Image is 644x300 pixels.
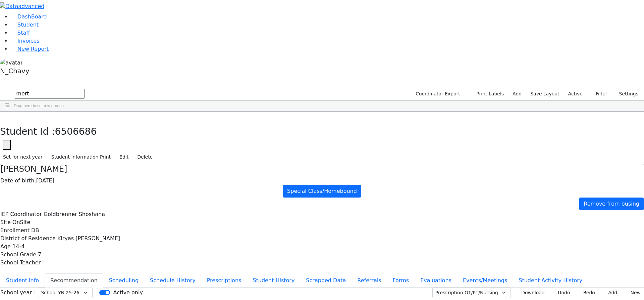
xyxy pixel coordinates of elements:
[0,289,35,297] label: School year :
[415,273,457,288] button: Evaluations
[57,235,120,242] span: Kiryas [PERSON_NAME]
[387,273,415,288] button: Forms
[610,89,641,99] button: Settings
[352,273,387,288] button: Referrals
[17,30,30,36] span: Staff
[0,243,11,251] label: Age
[15,89,85,99] input: Search
[283,185,361,198] a: Special Class/Homebound
[45,273,103,288] button: Recommendation
[44,211,105,217] span: Goldbrenner Shoshana
[576,288,598,298] button: Redo
[509,89,525,99] a: Add
[0,218,11,226] label: Site
[550,288,573,298] button: Undo
[11,13,47,20] a: DashBoard
[17,22,39,28] span: Student
[457,273,513,288] button: Events/Meetings
[565,89,586,99] label: Active
[11,46,49,52] a: New Report
[0,273,45,288] button: Student info
[300,273,352,288] button: Scrapped Data
[0,226,30,234] label: Enrollment
[0,251,36,259] label: School Grade
[17,38,40,44] span: Invoices
[513,273,588,288] button: Student Activity History
[12,219,30,225] span: OnSite
[584,201,639,207] span: Remove from busing
[12,243,24,250] span: 14-4
[587,89,610,99] button: Filter
[11,30,30,36] a: Staff
[0,177,644,185] div: [DATE]
[0,259,41,267] label: School Teacher
[144,273,201,288] button: Schedule History
[11,38,40,44] a: Invoices
[17,13,47,20] span: DashBoard
[623,288,644,298] button: New
[14,103,64,108] span: Drag here to set row groups
[134,152,156,162] button: Delete
[103,273,144,288] button: Scheduling
[116,152,131,162] button: Edit
[0,164,644,174] h4: [PERSON_NAME]
[48,152,114,162] button: Student Information Print
[31,227,39,233] span: DB
[0,234,56,243] label: District of Residence
[247,273,300,288] button: Student History
[469,89,507,99] button: Print Labels
[411,89,463,99] button: Coordinator Export
[527,89,562,99] button: Save Layout
[11,22,39,28] a: Student
[17,46,49,52] span: New Report
[55,126,97,137] span: 6506686
[38,251,41,258] span: 7
[514,288,548,298] button: Download
[113,289,143,297] label: Active only
[201,273,247,288] button: Prescriptions
[0,177,36,185] label: Date of birth:
[579,198,644,210] a: Remove from busing
[0,210,42,218] label: IEP Coordinator
[601,288,620,298] button: Add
